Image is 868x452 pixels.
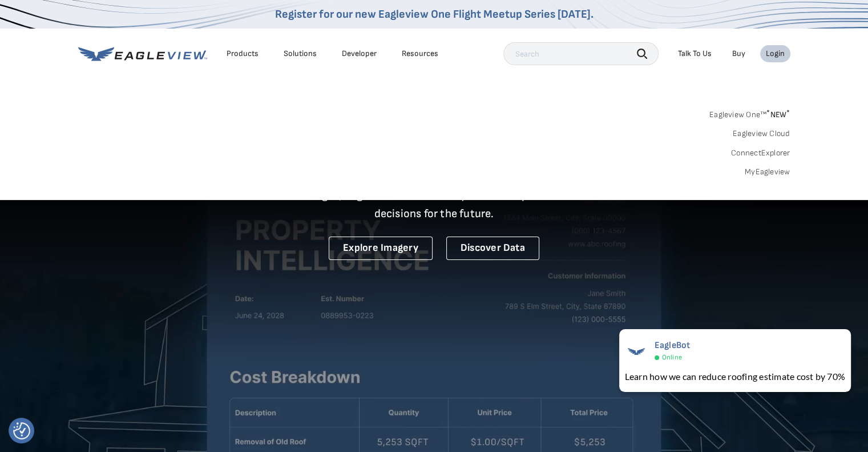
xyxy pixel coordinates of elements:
[655,340,691,351] span: EagleBot
[678,49,712,59] div: Talk To Us
[329,237,433,260] a: Explore Imagery
[625,370,845,383] div: Learn how we can reduce roofing estimate cost by 70%
[227,49,259,59] div: Products
[402,49,438,59] div: Resources
[662,353,682,362] span: Online
[284,49,317,59] div: Solutions
[342,49,377,59] a: Developer
[503,42,659,65] input: Search
[733,129,790,139] a: Eagleview Cloud
[446,237,539,260] a: Discover Data
[766,49,785,59] div: Login
[732,49,745,59] a: Buy
[625,340,648,363] img: EagleBot
[13,422,30,439] img: Revisit consent button
[731,148,790,158] a: ConnectExplorer
[13,422,30,439] button: Consent Preferences
[766,110,790,119] span: NEW
[275,7,594,21] a: Register for our new Eagleview One Flight Meetup Series [DATE].
[709,106,790,119] a: Eagleview One™*NEW*
[745,167,790,177] a: MyEagleview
